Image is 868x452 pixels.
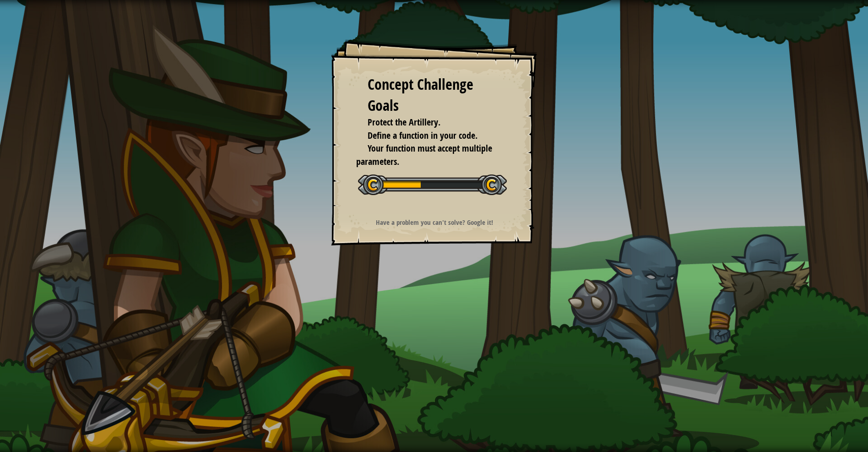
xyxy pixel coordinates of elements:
li: Protect the Artillery. [356,116,498,129]
div: Concept Challenge Goals [368,74,500,116]
li: Define a function in your code. [356,129,498,142]
span: Define a function in your code. [368,129,477,142]
li: Your function must accept multiple parameters. [356,142,498,168]
span: Your function must accept multiple parameters. [356,142,492,168]
span: Protect the Artillery. [368,116,440,128]
strong: Have a problem you can't solve? Google it! [376,218,493,227]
